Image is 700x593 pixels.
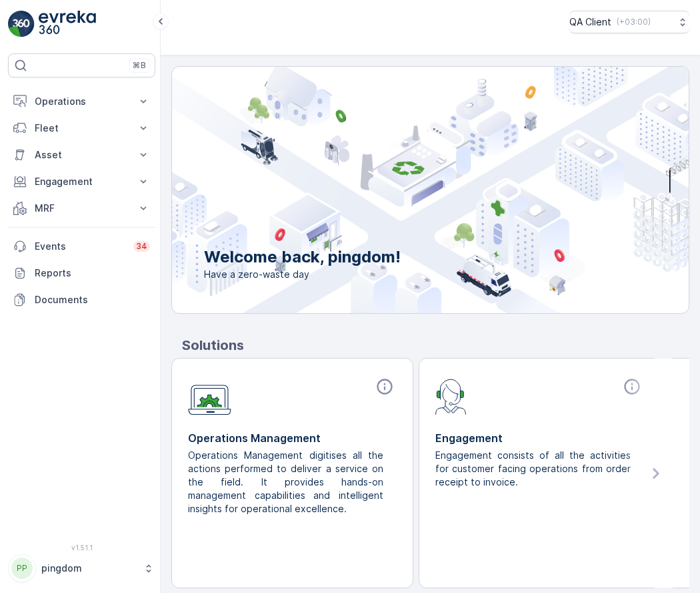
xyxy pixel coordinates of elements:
p: Solutions [182,335,689,355]
img: logo_light-DOdMpM7g.png [39,11,96,37]
p: pingdom [41,562,137,575]
span: Have a zero-waste day [204,268,401,281]
span: v 1.51.1 [8,544,155,552]
button: Operations [8,88,155,115]
p: Welcome back, pingdom! [204,246,401,268]
p: Events [35,240,125,253]
p: Reports [35,266,150,280]
img: city illustration [112,67,689,313]
a: Events34 [8,233,155,260]
div: PP [11,558,33,579]
button: Asset [8,142,155,168]
button: PPpingdom [8,554,155,582]
button: MRF [8,195,155,222]
p: Engagement [35,175,129,188]
p: Engagement consists of all the activities for customer facing operations from order receipt to in... [435,449,633,489]
p: ⌘B [133,60,146,71]
img: logo [8,11,35,37]
p: ( +03:00 ) [617,17,651,27]
a: Reports [8,260,155,286]
p: Asset [35,148,129,162]
p: QA Client [569,15,611,29]
p: Operations Management digitises all the actions performed to deliver a service on the field. It p... [188,449,386,516]
p: 34 [136,241,147,252]
p: MRF [35,202,129,215]
a: Documents [8,286,155,313]
img: module-icon [435,377,467,415]
p: Operations [35,95,129,108]
img: module-icon [188,377,231,415]
p: Fleet [35,122,129,135]
p: Engagement [435,430,644,446]
p: Operations Management [188,430,397,446]
p: Documents [35,293,150,307]
button: QA Client(+03:00) [569,11,689,33]
button: Engagement [8,168,155,195]
button: Fleet [8,115,155,142]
